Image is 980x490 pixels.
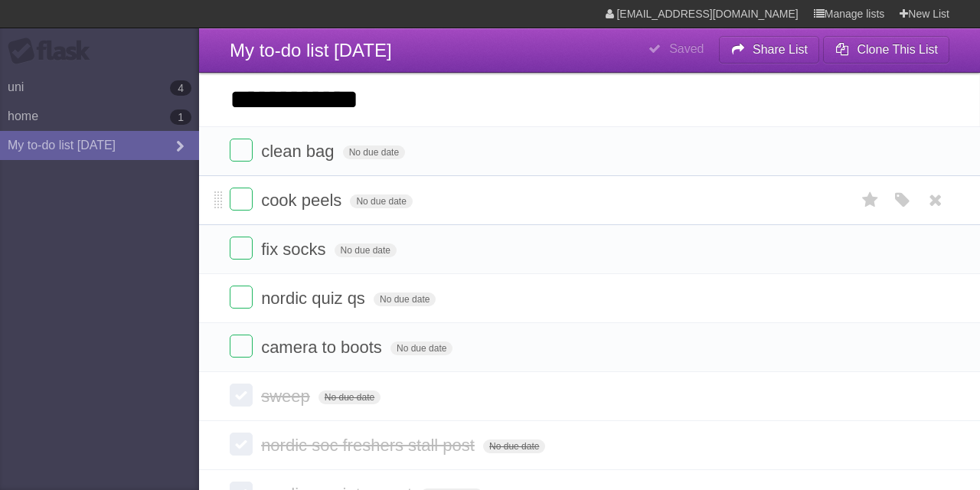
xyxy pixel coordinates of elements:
button: Share List [719,36,820,64]
span: cook peels [261,191,345,210]
label: Done [230,335,253,358]
label: Done [230,433,253,456]
label: Done [230,188,253,211]
label: Done [230,139,253,162]
span: nordic soc freshers stall post [261,436,479,455]
span: No due date [374,292,436,306]
span: clean bag [261,142,338,161]
span: No due date [483,439,545,453]
b: Saved [669,42,704,55]
span: sweep [261,387,314,406]
span: fix socks [261,240,329,259]
span: nordic quiz qs [261,289,369,308]
span: My to-do list [DATE] [230,40,392,60]
label: Star task [856,188,885,213]
span: No due date [318,390,381,404]
span: No due date [343,145,405,159]
div: Flask [8,38,100,65]
b: Clone This List [857,43,938,56]
b: 4 [170,80,191,96]
label: Done [230,384,253,407]
b: Share List [753,43,808,56]
label: Done [230,286,253,309]
span: No due date [335,243,397,257]
span: camera to boots [261,338,386,357]
span: No due date [350,194,412,208]
button: Clone This List [823,36,949,64]
span: No due date [390,341,452,355]
b: 1 [170,109,191,125]
label: Done [230,237,253,260]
